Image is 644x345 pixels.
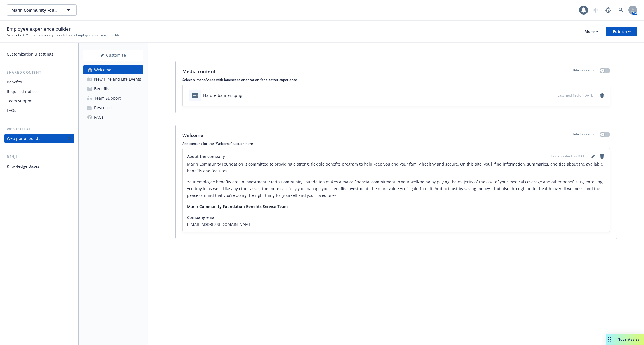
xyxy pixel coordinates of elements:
[83,75,143,84] a: New Hire and Life Events
[83,113,143,122] a: FAQs
[182,68,216,75] p: Media content
[7,33,21,38] a: Accounts
[617,337,640,342] span: Nova Assist
[76,33,121,38] span: Employee experience builder
[182,132,203,139] p: Welcome
[4,97,74,106] a: Team support
[94,103,113,112] div: Resources
[4,50,74,59] a: Customization & settings
[83,50,143,61] button: Customize
[4,106,74,115] a: FAQs
[551,154,588,159] span: Last modified on [DATE]
[83,84,143,93] a: Benefits
[558,93,594,98] span: Last modified on [DATE]
[7,97,33,106] div: Team support
[94,113,104,122] div: FAQs
[606,334,644,345] button: Nova Assist
[4,87,74,96] a: Required notices
[4,70,74,75] div: Shared content
[203,92,242,98] div: Nature-banner5.png
[590,4,601,16] a: Start snowing
[187,154,225,159] span: About the company
[599,92,605,99] a: remove
[572,68,597,75] p: Hide this section
[606,27,637,36] button: Publish
[187,161,605,174] p: Marin Community Foundation is committed to providing a strong, flexible benefits program to help ...
[572,132,597,139] p: Hide this section
[550,92,555,98] button: preview file
[599,153,605,160] a: remove
[187,214,217,220] span: Company email
[541,92,546,98] button: download file
[4,134,74,143] a: Web portal builder
[94,84,109,93] div: Benefits
[192,93,198,97] span: png
[94,65,111,74] div: Welcome
[584,27,598,36] div: More
[187,179,605,199] p: Your employee benefits are an investment. Marin Community Foundation makes a major financial comm...
[7,87,39,96] div: Required notices
[182,77,610,82] p: Select a image/video with landscape orientation for a better experience
[606,334,613,345] div: Drag to move
[7,106,16,115] div: FAQs
[25,33,72,38] a: Marin Community Foundation
[187,204,288,209] strong: Marin Community Foundation Benefits Service Team
[187,221,605,227] span: [EMAIL_ADDRESS][DOMAIN_NAME]
[4,162,74,171] a: Knowledge Bases
[11,7,60,13] span: Marin Community Foundation
[7,162,39,171] div: Knowledge Bases
[94,94,121,103] div: Team Support
[4,126,74,132] div: Web portal
[83,94,143,103] a: Team Support
[7,50,53,59] div: Customization & settings
[7,134,41,143] div: Web portal builder
[83,50,143,61] div: Customize
[4,78,74,87] a: Benefits
[7,4,77,16] button: Marin Community Foundation
[613,27,631,36] div: Publish
[7,78,22,87] div: Benefits
[4,154,74,160] div: Benji
[578,27,605,36] button: More
[615,4,627,16] a: Search
[603,4,614,16] a: Report a Bug
[590,153,596,160] a: editPencil
[182,141,610,146] p: Add content for the "Welcome" section here
[94,75,141,84] div: New Hire and Life Events
[83,103,143,112] a: Resources
[7,25,71,33] span: Employee experience builder
[83,65,143,74] a: Welcome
